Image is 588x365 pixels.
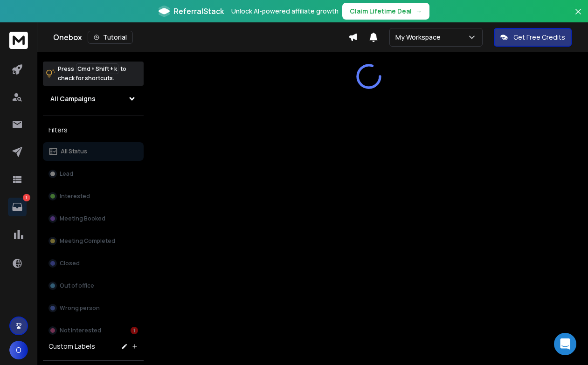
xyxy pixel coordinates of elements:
p: Get Free Credits [513,33,565,42]
button: O [9,341,28,359]
div: Open Intercom Messenger [554,333,576,355]
button: Close banner [572,6,584,28]
a: 1 [8,198,27,216]
button: All Campaigns [43,90,144,108]
p: My Workspace [395,33,444,42]
span: Cmd + Shift + k [76,63,118,74]
p: 1 [23,194,30,201]
h3: Custom Labels [48,342,95,351]
p: Unlock AI-powered affiliate growth [231,7,339,16]
h1: All Campaigns [50,94,96,103]
button: Tutorial [88,31,133,44]
div: Onebox [53,31,348,44]
p: Press to check for shortcuts. [58,64,126,83]
span: → [415,7,422,16]
span: ReferralStack [173,6,224,17]
button: Claim Lifetime Deal→ [342,3,429,20]
h3: Filters [43,124,144,137]
button: Get Free Credits [494,28,572,47]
